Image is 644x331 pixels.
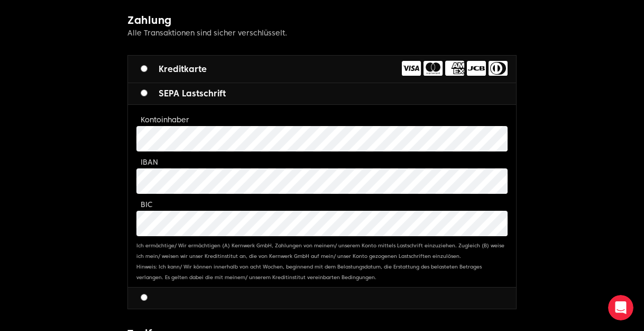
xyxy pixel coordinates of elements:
[141,90,148,96] input: SEPA Lastschrift
[127,13,517,28] h2: Zahlung
[127,28,517,38] p: Alle Transaktionen sind sicher verschlüsselt.
[141,200,153,209] label: BIC
[136,240,508,283] p: Ich ermächtige/ Wir ermächtigen (A) Kernwerk GmbH, Zahlungen von meinem/ unserem Konto mittels La...
[608,295,633,320] iframe: Intercom live chat
[141,115,189,124] label: Kontoinhaber
[141,158,158,166] label: IBAN
[141,87,226,100] label: SEPA Lastschrift
[141,63,207,76] label: Kreditkarte
[141,65,148,72] input: Kreditkarte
